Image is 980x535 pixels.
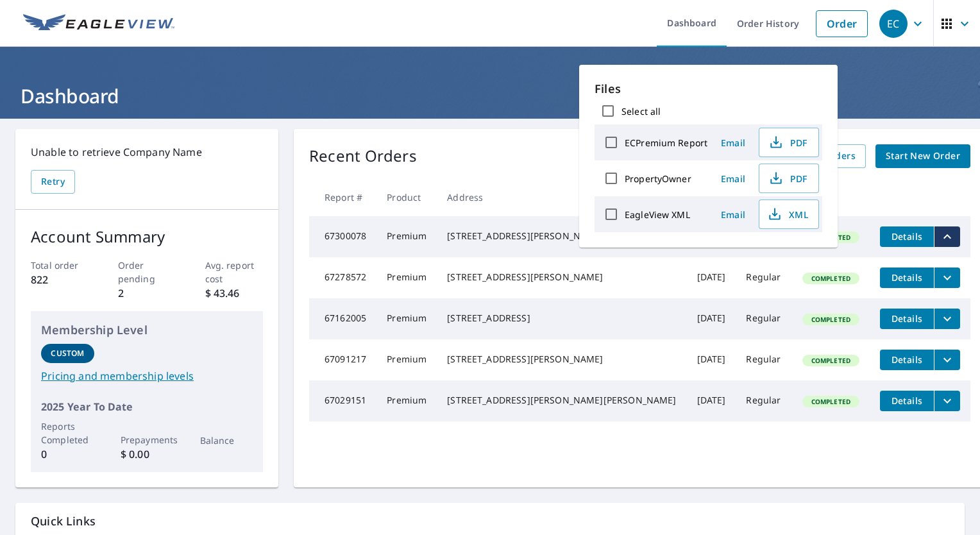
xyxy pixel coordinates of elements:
label: PropertyOwner [625,173,691,185]
div: [STREET_ADDRESS][PERSON_NAME] [447,271,676,284]
td: 67091217 [309,339,376,380]
div: [STREET_ADDRESS][PERSON_NAME] [447,353,676,366]
button: filesDropdownBtn-67300078 [934,226,960,247]
th: Report # [309,178,376,216]
div: EC [879,10,908,38]
td: [DATE] [687,298,736,339]
p: 822 [31,272,89,287]
p: Balance [200,434,253,447]
button: PDF [759,128,819,157]
label: ECPremium Report [625,137,707,149]
button: filesDropdownBtn-67029151 [934,391,960,411]
a: Start New Order [875,144,970,168]
span: PDF [767,135,808,150]
span: Retry [41,174,65,190]
button: Email [713,169,754,189]
td: Premium [376,339,437,380]
td: Premium [376,380,437,421]
h1: Dashboard [15,83,965,109]
p: Custom [51,348,84,359]
p: Membership Level [41,321,253,339]
button: Email [713,205,754,225]
p: Avg. report cost [205,259,264,285]
td: Regular [736,257,791,298]
button: detailsBtn-67278572 [880,267,934,288]
span: Email [718,173,748,185]
td: Premium [376,216,437,257]
p: Reports Completed [41,420,94,446]
span: Completed [804,274,858,283]
button: detailsBtn-67162005 [880,309,934,329]
td: 67162005 [309,298,376,339]
td: [DATE] [687,339,736,380]
td: 67029151 [309,380,376,421]
button: Email [713,133,754,153]
p: Total order [31,259,89,272]
p: Recent Orders [309,144,417,168]
span: Details [888,395,926,407]
td: [DATE] [687,380,736,421]
p: 2025 Year To Date [41,399,253,414]
span: Email [718,137,748,149]
a: Order [816,10,868,37]
label: EagleView XML [625,208,690,221]
button: detailsBtn-67091217 [880,350,934,370]
a: Pricing and membership levels [41,368,253,384]
button: XML [759,200,819,229]
div: [STREET_ADDRESS][PERSON_NAME] [447,230,676,242]
p: Order pending [118,259,176,285]
p: Account Summary [31,225,263,248]
div: [STREET_ADDRESS][PERSON_NAME][PERSON_NAME] [447,394,676,407]
p: $ 43.46 [205,285,264,301]
span: Completed [804,315,858,324]
th: Address [437,178,686,216]
td: 67300078 [309,216,376,257]
span: XML [767,207,808,222]
td: Premium [376,298,437,339]
span: Email [718,208,748,221]
span: Details [888,312,926,325]
img: EV Logo [23,14,174,33]
p: Unable to retrieve Company Name [31,144,263,160]
button: filesDropdownBtn-67091217 [934,350,960,370]
button: Retry [31,170,75,194]
span: Completed [804,356,858,365]
button: PDF [759,164,819,193]
td: Regular [736,380,791,421]
th: Product [376,178,437,216]
td: Regular [736,298,791,339]
p: Quick Links [31,513,949,529]
td: 67278572 [309,257,376,298]
p: $ 0.00 [121,446,174,462]
button: detailsBtn-67300078 [880,226,934,247]
td: Premium [376,257,437,298]
p: 2 [118,285,176,301]
button: filesDropdownBtn-67162005 [934,309,960,329]
span: PDF [767,171,808,186]
span: Details [888,353,926,366]
td: [DATE] [687,257,736,298]
td: Regular [736,339,791,380]
div: [STREET_ADDRESS] [447,312,676,325]
span: Start New Order [886,148,960,164]
p: Files [595,80,822,98]
p: Prepayments [121,433,174,446]
button: filesDropdownBtn-67278572 [934,267,960,288]
label: Select all [621,105,661,117]
button: detailsBtn-67029151 [880,391,934,411]
span: Completed [804,397,858,406]
span: Details [888,230,926,242]
p: 0 [41,446,94,462]
span: Details [888,271,926,284]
